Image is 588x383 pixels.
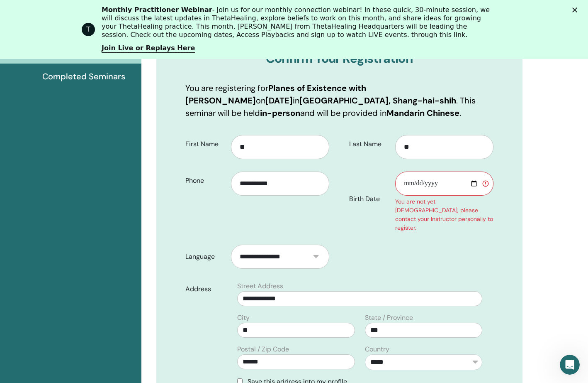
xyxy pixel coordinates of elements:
[343,136,395,152] label: Last Name
[82,23,95,36] div: Profile image for ThetaHealing
[343,191,395,207] label: Birth Date
[365,344,389,354] label: Country
[265,95,293,106] b: [DATE]
[299,95,456,106] b: [GEOGRAPHIC_DATA], Shang-hai-shih
[185,51,494,66] h3: Confirm Your Registration
[395,197,493,232] div: You are not yet [DEMOGRAPHIC_DATA], please contact your Instructor personally to register.
[102,6,212,14] b: Monthly Practitioner Webinar
[102,44,195,53] a: Join Live or Replays Here
[560,355,580,375] iframe: Intercom live chat
[102,6,493,39] div: - Join us for our monthly connection webinar! In these quick, 30-minute session, we will discuss ...
[42,70,125,83] span: Completed Seminars
[185,83,366,106] b: Planes of Existence with [PERSON_NAME]
[185,82,494,119] p: You are registering for on in . This seminar will be held and will be provided in .
[237,281,283,291] label: Street Address
[237,344,289,354] label: Postal / Zip Code
[179,281,233,297] label: Address
[386,108,459,118] b: Mandarin Chinese
[260,108,300,118] b: in-person
[365,313,413,323] label: State / Province
[179,249,231,265] label: Language
[237,313,250,323] label: City
[572,7,581,12] div: 关闭
[179,173,231,189] label: Phone
[179,136,231,152] label: First Name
